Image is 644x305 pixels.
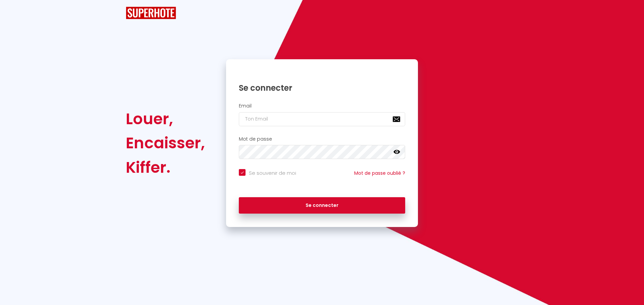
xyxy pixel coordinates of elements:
[239,112,405,126] input: Ton Email
[126,107,205,131] div: Louer,
[126,7,176,19] img: SuperHote logo
[126,155,205,179] div: Kiffer.
[354,170,405,176] a: Mot de passe oublié ?
[239,83,405,93] h1: Se connecter
[126,131,205,155] div: Encaisser,
[239,197,405,214] button: Se connecter
[239,103,405,109] h2: Email
[239,136,405,142] h2: Mot de passe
